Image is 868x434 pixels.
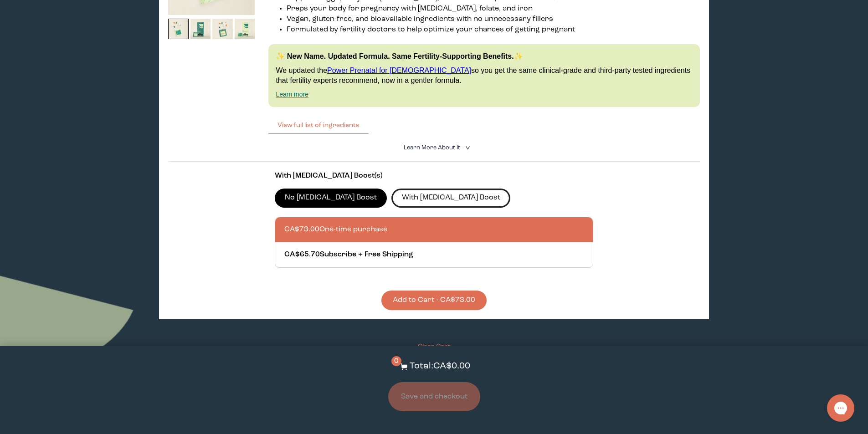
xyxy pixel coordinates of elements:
li: Preps your body for pregnancy with [MEDICAL_DATA], folate, and iron [287,4,699,14]
button: Clear Cart [418,342,451,354]
strong: ✨ New Name. Updated Formula. Same Fertility-Supporting Benefits.✨ [276,52,523,60]
li: Vegan, gluten-free, and bioavailable ingredients with no unnecessary fillers [287,14,699,25]
summary: Learn More About it < [404,143,465,152]
p: Total: CA$0.00 [410,360,470,373]
button: View full list of ingredients [268,116,369,134]
label: No [MEDICAL_DATA] Boost [275,189,387,208]
img: thumbnail image [190,19,211,39]
p: We updated the so you get the same clinical-grade and third-party tested ingredients that fertili... [276,66,692,86]
p: With [MEDICAL_DATA] Boost(s) [275,171,594,181]
iframe: Gorgias live chat messenger [822,391,859,425]
i: < [462,145,471,150]
li: Formulated by fertility doctors to help optimize your chances of getting pregnant [287,25,699,35]
a: Learn more [276,91,308,98]
img: thumbnail image [212,19,233,39]
button: Add to Cart - CA$73.00 [381,291,487,310]
img: thumbnail image [235,19,255,39]
span: 0 [391,356,401,366]
span: Learn More About it [404,145,460,151]
img: thumbnail image [168,19,189,39]
button: Save and checkout [388,382,480,411]
label: With [MEDICAL_DATA] Boost [391,189,510,208]
a: Power Prenatal for [DEMOGRAPHIC_DATA] [327,66,471,74]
